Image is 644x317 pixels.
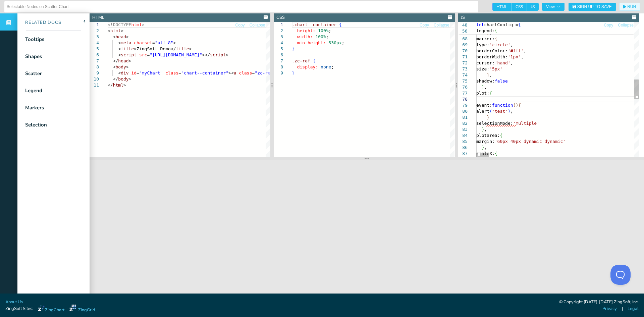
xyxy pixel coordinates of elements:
span: </ [113,76,118,82]
span: Copy [604,23,613,27]
div: 71 [458,54,468,60]
span: > [173,40,176,45]
span: ( [489,109,492,114]
span: Sign Up to Save [577,5,612,9]
span: > [134,46,137,51]
span: { [518,22,521,27]
span: } [481,85,484,90]
div: 5 [90,46,99,52]
span: ; [331,64,334,69]
span: , [524,48,526,53]
input: Untitled Demo [7,1,476,12]
span: <!DOCTYPE [108,22,131,27]
div: 81 [458,114,468,120]
div: 73 [458,66,468,72]
div: 68 [458,36,468,42]
span: > [121,28,123,33]
span: false [494,78,507,84]
div: 5 [274,46,283,52]
div: 74 [458,72,468,78]
span: 530px [329,40,342,45]
div: 10 [90,76,99,82]
div: 85 [458,139,468,145]
span: = [178,70,181,75]
div: Related Docs [17,19,61,26]
div: 83 [458,126,468,133]
span: , [484,127,487,132]
span: } [481,127,484,132]
span: title [121,46,134,51]
span: < [118,70,121,75]
span: < [118,40,121,45]
div: 84 [458,133,468,139]
a: Legal [628,306,639,312]
span: meta [121,40,131,45]
iframe: Toggle Customer Support [610,265,631,285]
div: 11 [90,82,99,88]
span: > [129,58,131,63]
div: Markers [25,104,44,112]
span: </ [171,46,176,51]
span: } [292,46,294,51]
span: width: [297,34,313,39]
span: 'multiple' [513,121,539,126]
div: 1 [274,22,283,28]
span: size: [476,66,489,71]
button: Copy [235,22,245,29]
div: 82 [458,120,468,126]
span: , [510,42,513,47]
span: chartConfig = [484,22,518,27]
button: Copy [603,22,613,29]
span: scaleX: [476,151,495,156]
div: HTML [92,14,104,21]
div: 69 [458,42,468,48]
button: RUN [619,3,640,11]
span: marker: [476,36,495,41]
span: function [492,103,513,108]
span: borderColor: [476,48,508,53]
div: JS [461,14,465,21]
div: 79 [458,102,468,108]
span: View [546,5,560,9]
span: ) [508,109,511,114]
span: </ [108,83,113,88]
span: plotarea: [476,133,500,138]
span: selectionMode: [476,121,513,126]
span: < [113,64,116,69]
span: Collapse [618,23,634,27]
span: HTML [492,3,512,11]
button: Collapse [433,22,450,29]
span: </ [113,58,118,63]
button: Collapse [618,22,634,29]
span: script [210,52,226,57]
span: ZingSoft Sites: [5,306,33,312]
span: } [481,145,484,150]
span: , [510,60,513,65]
span: Collapse [434,23,449,27]
span: [URL][DOMAIN_NAME] [152,52,200,57]
span: > [126,34,129,39]
span: cursor: [476,60,495,65]
div: 70 [458,48,468,54]
span: "myChart" [139,70,163,75]
div: 8 [90,64,99,70]
span: display: [297,64,318,69]
span: .zc-ref [292,58,310,63]
div: 2 [90,28,99,34]
span: Copy [235,23,245,27]
span: src [139,52,147,57]
div: 6 [274,52,283,58]
span: type: [476,42,489,47]
div: 78 [458,96,468,102]
div: 72 [458,60,468,66]
span: { [339,22,342,27]
div: © Copyright [DATE]-[DATE] ZingSoft, Inc. [559,299,639,306]
button: Sign Up to Save [569,3,616,11]
span: } [292,70,294,75]
div: 3 [90,34,99,40]
div: 75 [458,78,468,84]
div: Shapes [25,53,42,60]
span: ( [513,103,516,108]
span: ; [329,28,331,33]
span: '5px' [489,66,502,71]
